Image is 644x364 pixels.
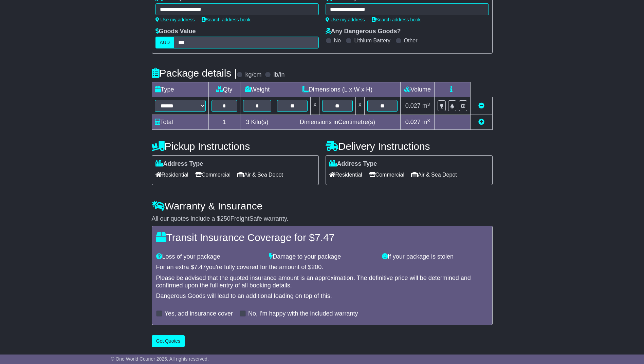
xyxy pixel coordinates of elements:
label: Goods Value [155,28,196,35]
label: No, I'm happy with the included warranty [248,310,358,318]
h4: Delivery Instructions [326,141,493,152]
td: Total [152,115,208,130]
span: Commercial [195,169,231,180]
span: Air & Sea Depot [411,169,457,180]
span: Air & Sea Depot [237,169,283,180]
label: Address Type [329,160,377,168]
label: Any Dangerous Goods? [326,28,401,35]
a: Use my address [155,17,195,22]
span: 200 [311,264,321,270]
span: 7.47 [194,264,206,270]
label: Yes, add insurance cover [165,310,233,318]
td: Dimensions in Centimetre(s) [274,115,401,130]
span: 3 [246,119,249,125]
td: Qty [208,82,240,97]
h4: Pickup Instructions [152,141,319,152]
span: m [422,102,430,109]
span: 0.027 [405,119,421,125]
span: 7.47 [315,232,334,243]
a: Remove this item [478,102,484,109]
td: Dimensions (L x W x H) [274,82,401,97]
td: Weight [240,82,274,97]
td: Kilo(s) [240,115,274,130]
label: Address Type [155,160,203,168]
a: Search address book [372,17,421,22]
label: AUD [155,37,174,48]
td: x [355,97,364,115]
div: Damage to your package [265,253,379,261]
button: Get Quotes [152,335,185,347]
span: Residential [155,169,188,180]
h4: Warranty & Insurance [152,200,493,211]
span: Residential [329,169,362,180]
td: 1 [208,115,240,130]
label: Lithium Battery [354,37,390,44]
a: Search address book [202,17,251,22]
label: kg/cm [245,71,261,79]
sup: 3 [427,118,430,123]
span: 0.027 [405,102,421,109]
div: Loss of your package [153,253,266,261]
div: Dangerous Goods will lead to an additional loading on top of this. [156,292,488,300]
td: Volume [401,82,435,97]
span: Commercial [369,169,404,180]
a: Add new item [478,119,484,125]
td: Type [152,82,208,97]
div: Please be advised that the quoted insurance amount is an approximation. The definitive price will... [156,275,488,289]
div: All our quotes include a $ FreightSafe warranty. [152,215,493,223]
label: lb/in [273,71,284,79]
div: For an extra $ you're fully covered for the amount of $ . [156,264,488,271]
sup: 3 [427,102,430,107]
label: No [334,37,341,44]
td: x [311,97,319,115]
span: © One World Courier 2025. All rights reserved. [111,356,209,362]
h4: Package details | [152,67,237,79]
h4: Transit Insurance Coverage for $ [156,232,488,243]
span: m [422,119,430,125]
div: If your package is stolen [379,253,492,261]
a: Use my address [326,17,365,22]
span: 250 [220,215,231,222]
label: Other [404,37,418,44]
